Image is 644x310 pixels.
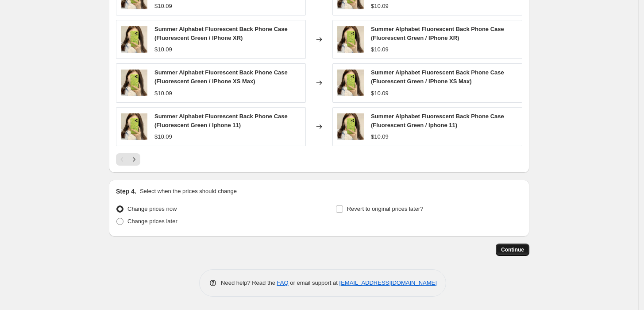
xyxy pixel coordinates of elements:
[116,187,136,196] h2: Step 4.
[154,132,172,141] div: $10.09
[496,244,529,256] button: Continue
[128,153,140,166] button: Next
[339,279,437,286] a: [EMAIL_ADDRESS][DOMAIN_NAME]
[121,26,147,53] img: 1e10f764-bebe-4d9c-bc9d-03801acf01ec_80x.jpg
[154,89,172,98] div: $10.09
[337,113,364,140] img: 1e10f764-bebe-4d9c-bc9d-03801acf01ec_80x.jpg
[154,69,288,85] span: Summer Alphabet Fluorescent Back Phone Case (Fluorescent Green / IPhone XS Max)
[140,187,237,196] p: Select when the prices should change
[337,70,364,96] img: 1e10f764-bebe-4d9c-bc9d-03801acf01ec_80x.jpg
[221,279,277,286] span: Need help? Read the
[501,246,524,253] span: Continue
[371,89,389,98] div: $10.09
[371,132,389,141] div: $10.09
[289,279,339,286] span: or email support at
[371,69,504,85] span: Summer Alphabet Fluorescent Back Phone Case (Fluorescent Green / IPhone XS Max)
[347,205,424,212] span: Revert to original prices later?
[154,26,288,41] span: Summer Alphabet Fluorescent Back Phone Case (Fluorescent Green / IPhone XR)
[154,2,172,11] div: $10.09
[154,45,172,54] div: $10.09
[121,113,147,140] img: 1e10f764-bebe-4d9c-bc9d-03801acf01ec_80x.jpg
[127,205,177,212] span: Change prices now
[127,218,177,225] span: Change prices later
[337,26,364,53] img: 1e10f764-bebe-4d9c-bc9d-03801acf01ec_80x.jpg
[371,26,504,41] span: Summer Alphabet Fluorescent Back Phone Case (Fluorescent Green / IPhone XR)
[371,113,504,128] span: Summer Alphabet Fluorescent Back Phone Case (Fluorescent Green / Iphone 11)
[154,113,288,128] span: Summer Alphabet Fluorescent Back Phone Case (Fluorescent Green / Iphone 11)
[277,279,289,286] a: FAQ
[116,153,140,166] nav: Pagination
[121,70,147,96] img: 1e10f764-bebe-4d9c-bc9d-03801acf01ec_80x.jpg
[371,2,389,11] div: $10.09
[371,45,389,54] div: $10.09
